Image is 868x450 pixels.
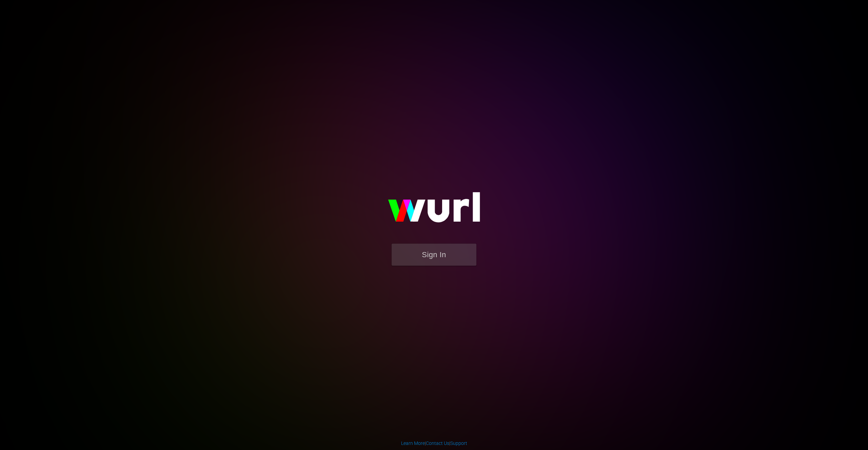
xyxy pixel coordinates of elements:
a: Contact Us [426,441,449,446]
img: wurl-logo-on-black-223613ac3d8ba8fe6dc639794a292ebdb59501304c7dfd60c99c58986ef67473.svg [366,178,502,243]
a: Learn More [401,441,425,446]
div: | | [401,440,467,447]
a: Support [450,441,467,446]
button: Sign In [392,244,476,266]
